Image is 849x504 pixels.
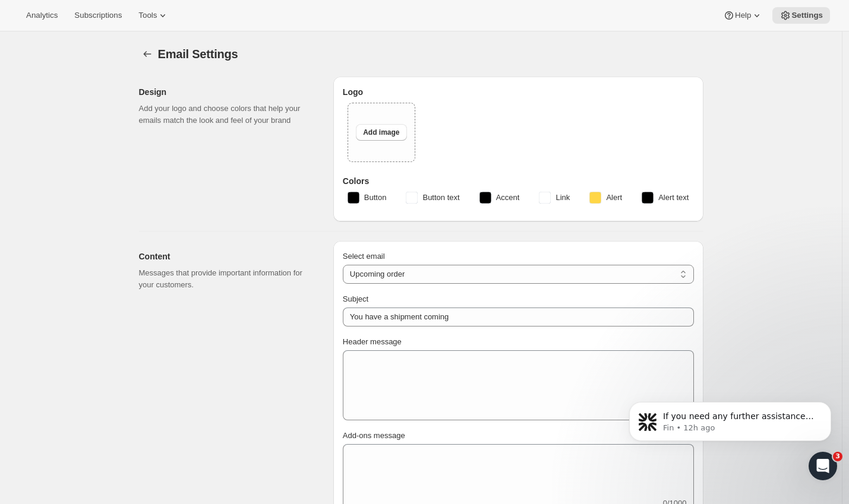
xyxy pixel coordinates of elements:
span: Tools [138,11,157,20]
button: Settings [139,46,156,62]
span: Help [735,11,751,20]
h3: Logo [343,86,694,98]
span: 3 [833,452,842,461]
span: Accent [496,192,520,204]
span: Analytics [26,11,58,20]
iframe: Intercom notifications message [611,377,849,472]
button: Subscriptions [67,7,129,24]
span: Subscriptions [74,11,122,20]
button: Analytics [19,7,65,24]
p: Add your logo and choose colors that help your emails match the look and feel of your brand [139,103,314,126]
p: Messages that provide important information for your customers. [139,267,314,291]
button: Button [340,188,394,207]
span: Settings [791,11,823,20]
button: Alert [582,188,629,207]
button: Button text [399,188,466,207]
h3: Colors [343,175,694,187]
span: If you need any further assistance with displaying the compare_at price after discounts, I’m here... [52,34,204,115]
button: Add image [356,124,406,141]
span: Button text [422,192,459,204]
button: Help [716,7,770,24]
span: Subject [343,294,368,303]
p: Message from Fin, sent 12h ago [52,46,205,56]
h2: Content [139,251,314,262]
span: Link [556,192,570,204]
button: Link [532,188,577,207]
span: Alert text [658,192,689,204]
button: Alert text [635,188,696,207]
span: Alert [606,192,622,204]
span: Add-ons message [343,431,405,440]
span: Email Settings [158,47,238,61]
button: Settings [772,7,830,24]
span: Select email [343,252,385,261]
span: Add image [363,128,399,137]
iframe: Intercom live chat [809,452,837,480]
span: Button [364,192,387,204]
h2: Design [139,86,314,98]
button: Tools [131,7,176,24]
span: Header message [343,337,402,346]
button: Accent [472,188,527,207]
